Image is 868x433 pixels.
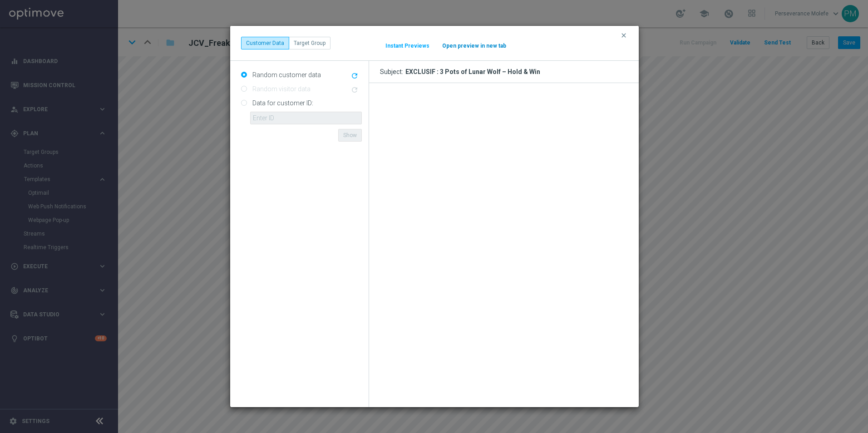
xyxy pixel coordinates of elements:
button: clear [620,31,630,39]
button: Show [338,129,362,142]
div: ... [241,37,330,49]
button: Customer Data [241,37,289,49]
input: Enter ID [250,112,362,124]
button: refresh [350,71,362,82]
span: Subject: [380,68,405,76]
i: clear [620,32,627,39]
label: Random visitor data [250,85,311,93]
label: Data for customer ID: [250,99,313,107]
button: Instant Previews [385,42,430,49]
i: refresh [350,72,359,80]
span: EXCLUSIF : 3 Pots of Lunar Wolf – Hold & Win [405,68,540,76]
button: Target Group [289,37,330,49]
button: Open preview in new tab [442,42,507,49]
label: Random customer data [250,71,321,79]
